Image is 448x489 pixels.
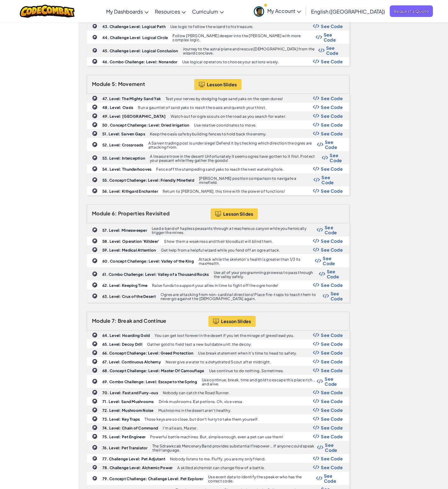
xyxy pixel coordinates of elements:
[321,456,343,461] span: See Code
[102,408,154,413] b: 72. Level: Mushroom Noise
[313,465,319,469] img: Show Code Logo
[102,96,161,101] b: 47. Level: The Mighty Sand Yak
[209,369,284,373] p: Use continue to do nothing. Sometimes.
[316,35,322,39] img: Show Code Logo
[324,473,343,483] span: See Code
[390,5,433,17] span: Request a Quote
[87,94,349,103] a: 47. Level: The Mighty Sand Yak Test your nerves by dodging huge sand yaks on the open dunes! Show...
[87,375,349,388] a: 69. Combo Challenge: Level: Escape to the Spring Use continue, break, time and gold to escape thi...
[313,105,319,109] img: Show Code Logo
[92,350,98,355] img: IconChallengeLevel.svg
[92,155,98,161] img: IconChallengeLevel.svg
[321,416,343,421] span: See Code
[313,350,319,355] img: Show Code Logo
[102,465,173,470] b: 78. Challenge Level: Alchemic Power
[92,271,98,277] img: IconChallengeLevel.svg
[321,59,343,64] span: See Code
[87,173,349,186] a: 55. Concept Challenge: Level: Friendly Minefield [PERSON_NAME] position comparison to navigate a ...
[321,350,343,355] span: See Code
[118,317,167,324] span: Break and Continue
[102,167,151,172] b: 54. Level: Thunderhooves
[251,1,304,21] a: My Account
[92,456,97,461] img: IconChallengeLevel.svg
[92,341,98,347] img: IconChallengeLevel.svg
[313,189,319,193] img: Show Code Logo
[87,129,349,138] a: 51. Level: Sarven Gaps Keep the oasis safe by building fences to hold back the enemy. Show Code L...
[189,3,227,20] a: Curriculum
[322,156,328,160] img: Show Code Logo
[152,3,189,20] a: Resources
[148,141,317,149] p: A Sarven trading post is under siege! Defend it by checking which direction the ogres are attacki...
[317,379,323,384] img: Show Code Logo
[87,331,349,339] a: 64. Level: Hoarding Gold You can get lost forever in the desert if you let the mirage of greed le...
[192,8,218,15] span: Curriculum
[321,341,343,346] span: See Code
[92,210,111,217] span: Module
[87,57,349,66] a: 46. Combo Challenge: Level: Nonandor Use logical operators to choose your actions wisely. Show Co...
[87,223,349,236] a: 57. Level: Minesweeper Lead a band of hapless peasants through a treacherous canyon while you her...
[158,408,231,412] p: Mushrooms in the desert aren't healthy.
[171,114,286,118] p: Watch out for ogre scouts on the road as you search for water.
[87,432,349,441] a: 75. Level: Pet Engineer Powerful battle machines. But, simple enough, even a pet can use them! Sh...
[92,122,98,128] img: IconChallengeLevel.svg
[92,177,98,183] img: IconChallengeLevel.svg
[92,378,98,384] img: IconChallengeLevel.svg
[326,45,343,55] span: See Code
[102,239,159,244] b: 58. Level: Operation 'Killdeer'
[87,245,349,254] a: 59. Level: Medical Attention Get help from a helpful wizard while you fend off an ogre attack. Sh...
[87,472,349,485] a: 79. Concept Challenge: Challenge Level: Pet Explorer Use event data to identify the speaker who h...
[161,248,280,252] p: Get help from a helpful wizard while you fend off an ogre attack.
[92,247,98,253] img: IconChallengeLevel.svg
[92,367,98,373] img: IconChallengeLevel.svg
[313,408,319,412] img: Show Code Logo
[102,248,156,253] b: 59. Level: Medical Attention
[92,48,97,53] img: IconChallengeLevel.svg
[321,24,343,29] span: See Code
[92,166,98,172] img: IconChallengeLevel.svg
[152,444,317,452] p: The Sdrawkcab Mercenary Band provides substantial firepower... If anyone could speak their language.
[102,368,204,373] b: 68. Concept Challenge: Level: Master Of Camouflage
[102,24,166,29] b: 43. Challenge Level: Logical Path
[92,317,111,324] span: Module
[313,368,319,372] img: Show Code Logo
[102,360,161,364] b: 67. Level: Continuous Alchemy
[182,60,279,64] p: Use logical operators to choose your actions wisely.
[308,3,388,20] a: English ([GEOGRAPHIC_DATA])
[325,376,343,386] span: See Code
[166,360,271,364] p: Never give a water to a dehydrated Scout after midnight.
[223,211,253,216] span: Lesson Slides
[20,5,75,18] img: CodeCombat logo
[102,178,194,183] b: 55. Concept Challenge: Level: Friendly Minefield
[92,359,98,364] img: IconChallengeLevel.svg
[321,188,343,193] span: See Code
[87,289,349,303] a: 63. Level: Crux of the Desert Ogres are attacking from non-cardinal directions! Place fire-traps ...
[92,188,98,194] img: IconChallengeLevel.svg
[321,282,343,287] span: See Code
[313,333,319,337] img: Show Code Logo
[267,8,301,14] span: My Account
[145,417,258,421] p: Those keys are so close, but don't hurry to take them yourself.
[321,131,343,136] span: See Code
[194,79,242,90] a: Lesson Slides
[319,272,325,276] img: Show Code Logo
[321,166,343,171] span: See Code
[92,142,98,147] img: IconChallengeLevel.svg
[87,186,349,195] a: 56. Level: Kithgard Enchanter Return to [PERSON_NAME], this time with the power of functions! Sho...
[87,366,349,375] a: 68. Concept Challenge: Level: Master Of Camouflage Use continue to do nothing. Sometimes. Show Co...
[199,176,314,185] p: [PERSON_NAME] position comparison to navigate a minefield.
[92,227,98,233] img: IconChallengeLevel.svg
[313,247,319,252] img: Show Code Logo
[313,59,319,64] img: Show Code Logo
[112,210,117,217] span: 6:
[102,114,166,119] b: 49. Level: [GEOGRAPHIC_DATA]
[102,342,142,347] b: 65. Level: Decoy Drill
[313,399,319,403] img: Show Code Logo
[102,351,193,355] b: 66. Concept Challenge: Level: Greed Protection
[321,238,343,243] span: See Code
[330,153,343,163] span: See Code
[92,258,98,264] img: IconChallengeLevel.svg
[92,113,98,119] img: IconChallengeLevel.svg
[87,414,349,423] a: 73. Level: Key Traps Those keys are so close, but don't hurry to take them yourself. Show Code Lo...
[102,228,147,233] b: 57. Level: Minesweeper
